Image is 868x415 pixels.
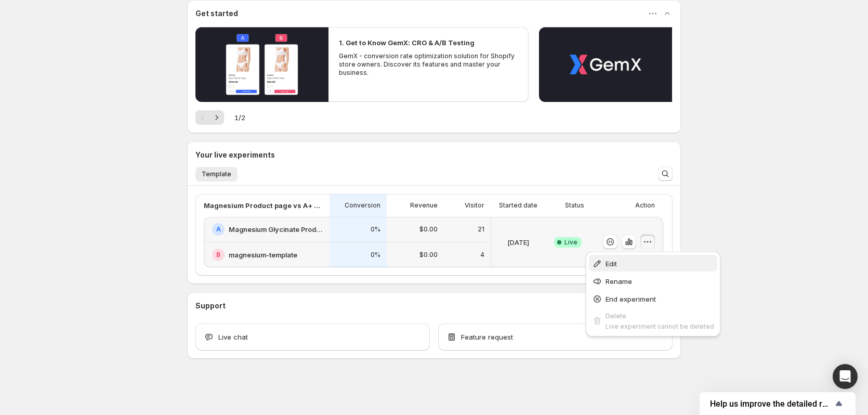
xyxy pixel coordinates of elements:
[371,251,380,259] p: 0%
[216,251,220,259] h2: B
[589,255,717,271] button: Edit
[195,110,224,125] nav: Pagination
[339,37,475,48] h2: 1. Get to Know GemX: CRO & A/B Testing
[229,250,297,260] h2: magnesium-template
[339,52,518,77] p: GemX - conversion rate optimization solution for Shopify store owners. Discover its features and ...
[195,301,226,311] h3: Support
[589,308,717,333] button: DeleteLive experiment cannot be deleted
[209,110,224,125] button: Next
[478,225,484,234] p: 21
[480,251,484,259] p: 4
[565,201,584,210] p: Status
[216,225,221,234] h2: A
[589,290,717,307] button: End experiment
[419,251,438,259] p: $0.00
[710,399,833,409] span: Help us improve the detailed report for A/B campaigns
[204,200,323,211] p: Magnesium Product page vs A+ content
[564,238,577,247] span: Live
[589,273,717,289] button: Rename
[606,295,656,303] span: End experiment
[419,225,438,234] p: $0.00
[606,260,617,268] span: Edit
[507,237,529,248] p: [DATE]
[539,27,672,102] button: Play video
[195,8,238,19] h3: Get started
[606,322,714,330] span: Live experiment cannot be deleted
[195,150,275,160] h3: Your live experiments
[606,310,714,321] div: Delete
[202,170,231,178] span: Template
[461,332,513,342] span: Feature request
[371,225,380,234] p: 0%
[606,277,632,286] span: Rename
[465,201,484,210] p: Visitor
[710,397,845,410] button: Show survey - Help us improve the detailed report for A/B campaigns
[658,166,673,181] button: Search and filter results
[635,201,655,210] p: Action
[234,112,245,123] span: 1 / 2
[499,201,537,210] p: Started date
[833,364,858,389] div: Open Intercom Messenger
[410,201,438,210] p: Revenue
[195,27,328,102] button: Play video
[345,201,380,210] p: Conversion
[218,332,248,342] span: Live chat
[229,224,323,235] h2: Magnesium Glycinate Product V1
